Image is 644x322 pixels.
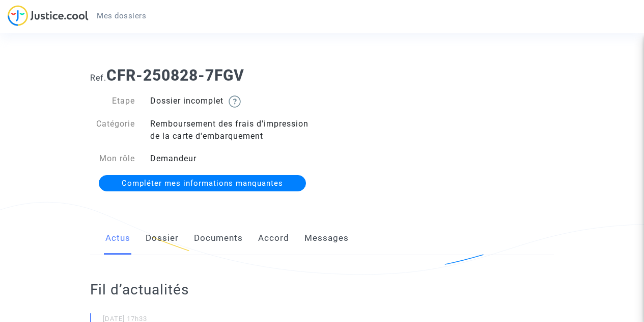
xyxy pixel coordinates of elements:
[8,5,89,26] img: jc-logo.svg
[90,281,369,299] h2: Fil d’actualités
[97,11,146,20] span: Mes dossiers
[143,95,322,108] div: Dossier incomplet
[122,179,283,188] span: Compléter mes informations manquantes
[82,95,143,108] div: Etape
[143,118,322,142] div: Remboursement des frais d'impression de la carte d'embarquement
[229,95,241,108] img: help.svg
[194,221,243,255] a: Documents
[143,153,322,165] div: Demandeur
[106,66,244,84] b: CFR-250828-7FGV
[105,221,130,255] a: Actus
[146,221,179,255] a: Dossier
[82,153,143,165] div: Mon rôle
[89,8,154,23] a: Mes dossiers
[90,73,106,83] span: Ref.
[258,221,289,255] a: Accord
[304,221,349,255] a: Messages
[82,118,143,142] div: Catégorie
